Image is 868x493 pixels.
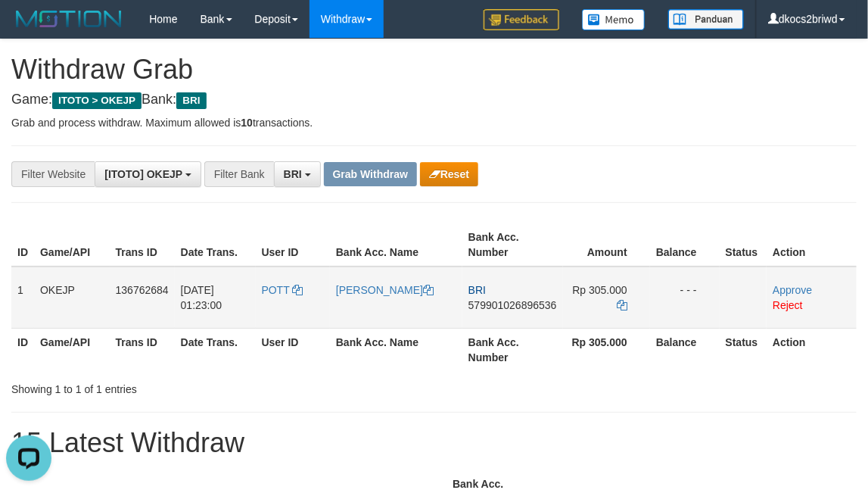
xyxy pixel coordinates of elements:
button: [ITOTO] OKEJP [95,161,201,187]
th: Bank Acc. Number [462,328,563,371]
th: Game/API [34,223,110,267]
span: 136762684 [116,284,169,296]
a: [PERSON_NAME] [336,284,434,296]
strong: 10 [241,117,253,129]
span: BRI [468,284,486,296]
th: Status [720,223,767,267]
h1: Withdraw Grab [11,55,857,85]
button: Reset [420,162,478,186]
th: Game/API [34,328,110,371]
button: Grab Withdraw [324,162,417,186]
th: Amount [563,223,650,267]
a: Copy 305000 to clipboard [617,299,627,311]
th: ID [11,328,34,371]
span: BRI [176,92,206,109]
span: POTT [262,284,290,296]
span: Rp 305.000 [573,284,627,296]
div: Showing 1 to 1 of 1 entries [11,376,350,397]
a: Approve [773,284,812,296]
th: Rp 305.000 [563,328,650,371]
th: Balance [650,328,720,371]
h4: Game: Bank: [11,92,857,108]
button: BRI [274,161,321,187]
td: OKEJP [34,267,110,329]
th: Status [720,328,767,371]
img: panduan.png [668,9,744,30]
span: Copy 579901026896536 to clipboard [468,299,557,311]
th: Date Trans. [175,223,256,267]
p: Grab and process withdraw. Maximum allowed is transactions. [11,115,857,130]
th: Bank Acc. Name [330,223,462,267]
th: Action [767,223,857,267]
td: 1 [11,267,34,329]
img: MOTION_logo.png [11,8,126,30]
th: Action [767,328,857,371]
div: Filter Website [11,161,95,187]
th: ID [11,223,34,267]
div: Filter Bank [204,161,274,187]
span: BRI [284,168,302,180]
span: [DATE] 01:23:00 [181,284,222,311]
th: User ID [256,223,330,267]
td: - - - [650,267,720,329]
img: Feedback.jpg [484,9,559,30]
span: ITOTO > OKEJP [52,92,142,109]
a: POTT [262,284,303,296]
th: Bank Acc. Name [330,328,462,371]
span: [ITOTO] OKEJP [104,168,182,180]
img: Button%20Memo.svg [582,9,646,30]
th: Bank Acc. Number [462,223,563,267]
h1: 15 Latest Withdraw [11,428,857,458]
th: Trans ID [110,328,175,371]
a: Reject [773,299,803,311]
th: User ID [256,328,330,371]
th: Balance [650,223,720,267]
th: Date Trans. [175,328,256,371]
button: Open LiveChat chat widget [6,6,51,51]
th: Trans ID [110,223,175,267]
